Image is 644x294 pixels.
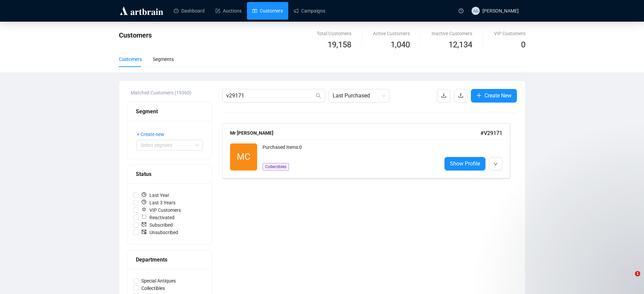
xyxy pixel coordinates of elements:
span: Last Year [139,191,172,199]
span: plus [476,93,482,98]
div: VIP Customers [494,30,525,37]
a: Customers [252,2,283,20]
span: Subscribed [139,221,175,229]
a: Dashboard [174,2,205,20]
div: Mr [PERSON_NAME] [230,129,480,137]
span: question-circle [459,8,463,13]
iframe: Intercom live chat [621,271,637,287]
a: Auctions [215,2,242,20]
input: Search Customer... [226,92,314,100]
div: Segment [136,107,204,116]
span: + Create new [137,131,164,138]
div: Matched Customers (19360) [131,89,212,96]
span: Create New [484,91,512,100]
span: # V29171 [480,130,502,136]
span: [PERSON_NAME] [482,8,519,14]
span: Last 3 Years [139,199,178,206]
span: down [494,162,498,166]
span: MC [237,150,250,164]
span: 12,134 [449,39,472,51]
button: + Create new [137,129,170,140]
span: search [316,93,321,98]
div: Active Customers [373,30,410,37]
span: Unsubscribed [139,229,181,236]
span: AB [473,7,478,14]
a: Mr [PERSON_NAME]#V29171MCPurchased Items:0CollectiblesShow Profile [222,123,517,178]
span: Collectibles [139,285,168,292]
div: Customers [119,55,142,63]
img: logo [119,5,164,16]
button: Create New [471,89,517,103]
span: Customers [119,31,152,39]
div: Inactive Customers [432,30,472,37]
span: Reactivated [139,214,177,221]
span: 0 [521,40,525,49]
span: 19,158 [328,39,351,51]
span: download [441,93,446,98]
span: Last Purchased [333,89,386,102]
span: VIP Customers [139,206,184,214]
div: Status [136,170,204,178]
div: Total Customers [317,30,351,37]
span: 1,040 [391,39,410,51]
span: 1 [635,271,640,276]
span: Special Antiques [139,277,179,285]
span: Collectibles [263,163,289,171]
span: upload [458,93,463,98]
div: Segments [153,55,174,63]
a: Campaigns [294,2,325,20]
div: Purchased Items: 0 [263,143,436,157]
span: Show Profile [450,159,480,168]
div: Departments [136,255,204,264]
a: Show Profile [444,157,485,171]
